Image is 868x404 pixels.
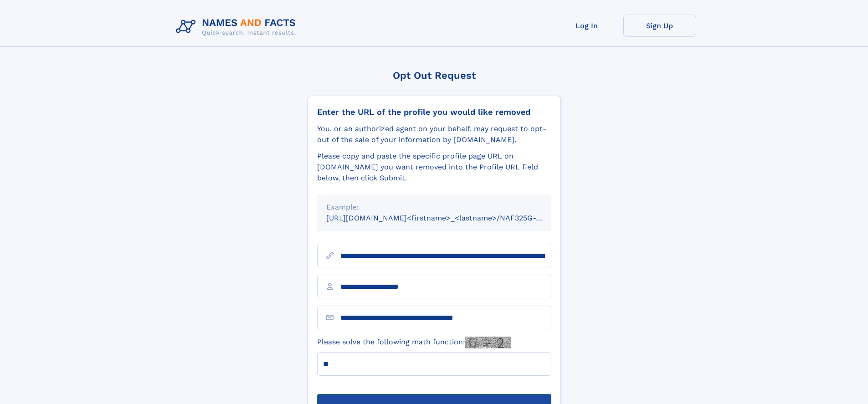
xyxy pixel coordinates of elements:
[550,15,623,37] a: Log In
[326,202,542,213] div: Example:
[308,70,561,81] div: Opt Out Request
[317,123,551,145] div: You, or an authorized agent on your behalf, may request to opt-out of the sale of your informatio...
[623,15,696,37] a: Sign Up
[317,151,551,184] div: Please copy and paste the specific profile page URL on [DOMAIN_NAME] you want removed into the Pr...
[172,15,303,39] img: Logo Names and Facts
[326,214,569,222] small: [URL][DOMAIN_NAME]<firstname>_<lastname>/NAF325G-xxxxxxxx
[317,107,551,117] div: Enter the URL of the profile you would like removed
[317,337,511,348] label: Please solve the following math function:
